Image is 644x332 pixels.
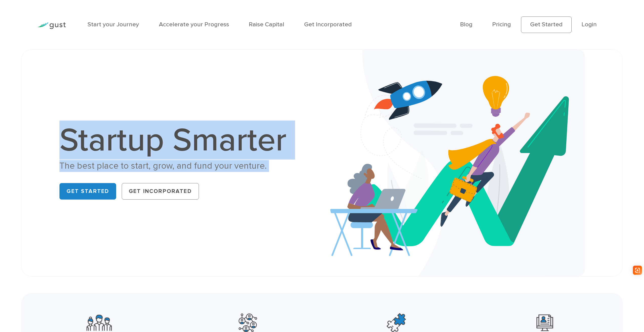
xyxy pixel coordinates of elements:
[88,21,139,28] a: Start your Journey
[460,21,472,28] a: Blog
[59,183,116,200] a: Get Started
[122,183,199,200] a: Get Incorporated
[304,21,352,28] a: Get Incorporated
[59,160,296,172] div: The best place to start, grow, and fund your venture.
[59,124,296,157] h1: Startup Smarter
[249,21,284,28] a: Raise Capital
[159,21,229,28] a: Accelerate your Progress
[37,22,66,29] img: Gust Logo
[581,21,597,28] a: Login
[492,21,511,28] a: Pricing
[521,16,572,33] a: Get Started
[330,50,585,276] img: Startup Smarter Hero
